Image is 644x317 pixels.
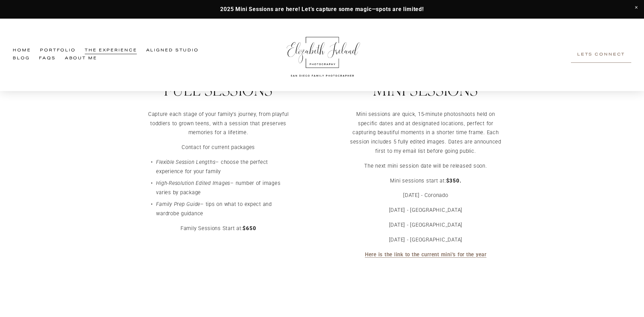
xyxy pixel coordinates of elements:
[13,47,31,55] a: Home
[350,235,501,245] p: [DATE] - [GEOGRAPHIC_DATA]
[350,220,501,230] p: [DATE] - [GEOGRAPHIC_DATA]
[156,158,294,176] p: – choose the perfect experience for your family
[142,110,294,137] p: Capture each stage of your family’s journey, from playful toddlers to grown teens, with a session...
[283,30,362,79] img: Elizabeth Ireland Photography San Diego Family Photographer
[156,201,200,207] em: Family Prep Guide
[571,47,631,63] a: Lets Connect
[65,55,97,63] a: About Me
[156,180,230,186] em: High-Resolution Edited Images
[13,55,30,63] a: Blog
[39,55,56,63] a: FAQs
[350,176,501,186] p: Mini sessions start at:
[350,191,501,200] p: [DATE] - Coronado
[446,178,461,184] strong: $350.
[243,225,256,231] strong: $650
[156,159,215,165] em: Flexible Session Lengths
[156,179,294,197] p: – number of images varies by package
[365,251,487,258] a: Here is the link to the current mini’s for the year
[85,47,137,55] span: The Experience
[350,79,501,99] h2: Mini Sessions
[142,224,294,233] p: Family Sessions Start at:
[85,47,137,55] a: folder dropdown
[146,47,199,55] a: Aligned Studio
[40,47,76,55] a: Portfolio
[350,206,501,215] p: [DATE] - [GEOGRAPHIC_DATA]
[142,143,294,152] p: Contact for current packages
[350,110,501,156] p: Mini sessions are quick, 15-minute photoshoots held on specific dates and at designated locations...
[350,161,501,171] p: The next mini session date will be released soon.
[142,79,294,99] h2: Full Sessions
[156,200,294,218] p: – tips on what to expect and wardrobe guidance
